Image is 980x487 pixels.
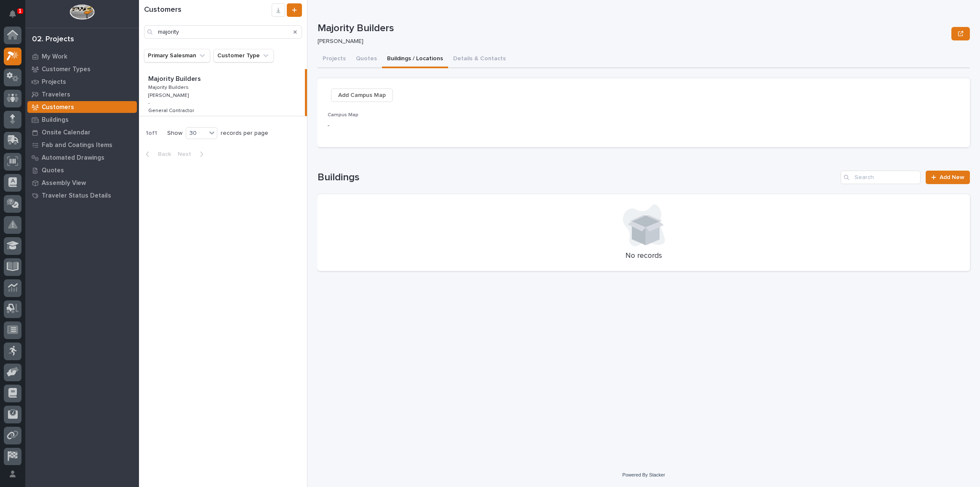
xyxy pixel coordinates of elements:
h1: Buildings [318,171,837,184]
button: Back [139,150,174,158]
p: Onsite Calendar [42,129,91,136]
p: - [328,121,531,130]
p: Customer Types [42,66,91,73]
button: Details & Contacts [448,51,511,68]
button: Next [174,150,210,158]
p: Quotes [42,167,64,174]
a: Customers [25,101,139,113]
p: Automated Drawings [42,154,104,162]
p: Majority Builders [318,22,948,35]
div: Notifications1 [11,10,21,24]
button: Projects [318,51,351,68]
p: Customers [42,104,74,111]
p: Assembly View [42,179,86,187]
a: Projects [25,75,139,88]
span: Add New [940,174,964,180]
button: Quotes [351,51,382,68]
p: records per page [221,130,268,137]
a: Quotes [25,164,139,177]
p: Travelers [42,91,70,99]
div: 30 [186,129,206,138]
a: Traveler Status Details [25,189,139,202]
p: Buildings [42,116,69,124]
p: Fab and Coatings Items [42,142,112,149]
input: Search [841,171,921,184]
span: Add Campus Map [338,90,386,100]
button: Customer Type [214,49,274,62]
p: [PERSON_NAME] [318,38,945,45]
a: Customer Types [25,63,139,75]
button: Add Campus Map [331,88,393,102]
span: Back [153,150,171,158]
div: 02. Projects [32,35,74,44]
a: Assembly View [25,177,139,189]
span: Campus Map [328,112,358,118]
a: Fab and Coatings Items [25,139,139,151]
button: Notifications [4,5,21,23]
p: 1 of 1 [139,123,164,144]
p: Majority Builders [148,83,190,91]
p: Show [167,130,182,137]
a: My Work [25,50,139,63]
a: Onsite Calendar [25,126,139,139]
a: Automated Drawings [25,151,139,164]
input: Search [144,25,302,39]
p: Traveler Status Details [42,192,111,200]
button: Primary Salesman [144,49,210,62]
p: - [148,100,150,106]
p: General Contractor [148,106,196,114]
p: Majority Builders [148,73,203,83]
p: No records [328,252,960,261]
a: Travelers [25,88,139,101]
a: Powered By Stacker [622,472,665,477]
p: 1 [19,8,21,14]
button: Buildings / Locations [382,51,448,68]
a: Majority BuildersMajority Builders Majority BuildersMajority Builders [PERSON_NAME][PERSON_NAME] ... [139,69,307,116]
p: My Work [42,53,67,61]
p: Projects [42,78,66,86]
span: Next [178,150,196,158]
p: [PERSON_NAME] [148,91,190,99]
a: Buildings [25,113,139,126]
h1: Customers [144,5,272,15]
a: Add New [926,171,970,184]
img: Workspace Logo [69,4,94,20]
